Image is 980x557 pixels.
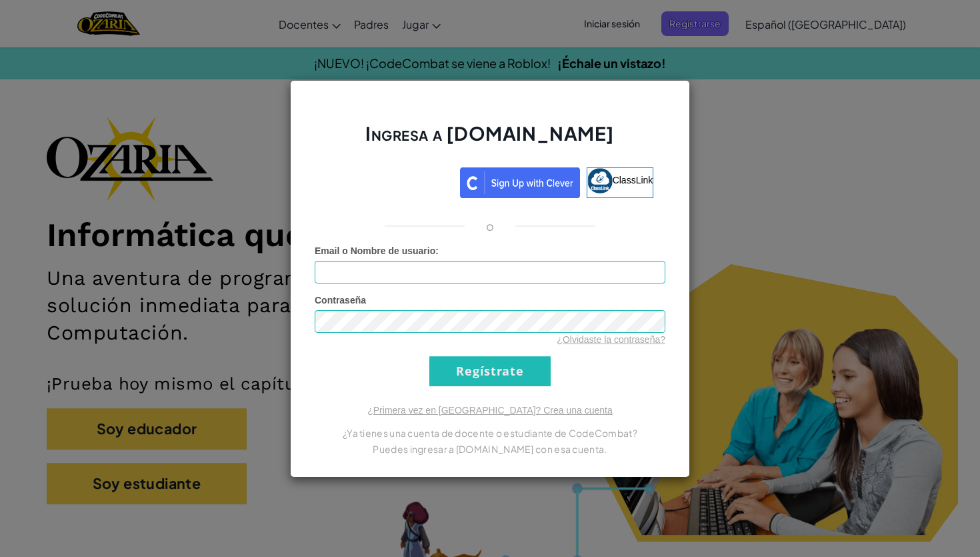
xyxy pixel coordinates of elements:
span: ClassLink [613,174,653,185]
a: ¿Olvidaste la contraseña? [557,334,665,345]
span: Contraseña [315,295,366,306]
p: Puedes ingresar a [DOMAIN_NAME] con esa cuenta. [315,441,665,457]
span: Email o Nombre de usuario [315,245,435,256]
p: o [486,218,494,234]
input: Regístrate [429,356,551,386]
p: ¿Ya tienes una cuenta de docente o estudiante de CodeCombat? [315,425,665,441]
a: ¿Primera vez en [GEOGRAPHIC_DATA]? Crea una cuenta [367,405,613,416]
label: : [315,244,439,257]
iframe: Botón de Acceder con Google [320,166,460,195]
img: clever_sso_button@2x.png [460,167,580,198]
h2: Ingresa a [DOMAIN_NAME] [315,121,665,159]
img: classlink-logo-small.png [587,168,613,193]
